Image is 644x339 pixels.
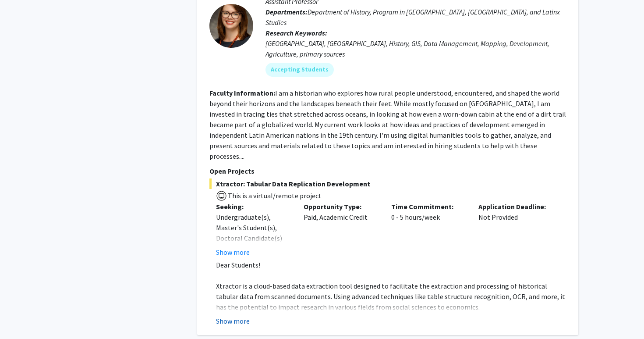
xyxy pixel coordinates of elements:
[216,247,250,257] button: Show more
[209,166,566,176] p: Open Projects
[265,38,566,59] div: [GEOGRAPHIC_DATA], [GEOGRAPHIC_DATA], History, GIS, Data Management, Mapping, Development, Agricu...
[265,63,334,77] mat-chip: Accepting Students
[216,282,565,311] span: Xtractor is a cloud-based data extraction tool designed to facilitate the extraction and processi...
[216,316,250,326] button: Show more
[209,89,566,161] fg-read-more: I am a historian who explores how rural people understood, encountered, and shaped the world beyo...
[209,89,275,97] b: Faculty Information:
[209,178,566,189] span: Xtractor: Tabular Data Replication Development
[304,201,378,212] p: Opportunity Type:
[265,7,308,16] b: Departments:
[227,191,322,200] span: This is a virtual/remote project
[216,201,290,212] p: Seeking:
[265,29,327,37] b: Research Keywords:
[216,212,290,264] div: Undergraduate(s), Master's Student(s), Doctoral Candidate(s) (PhD, MD, DMD, PharmD, etc.)
[216,260,260,269] span: Dear Students!
[7,300,37,332] iframe: Chat
[297,201,385,257] div: Paid, Academic Credit
[385,201,472,257] div: 0 - 5 hours/week
[265,7,560,27] span: Department of History, Program in [GEOGRAPHIC_DATA], [GEOGRAPHIC_DATA], and Latinx Studies
[391,201,466,212] p: Time Commitment:
[472,201,559,257] div: Not Provided
[478,201,553,212] p: Application Deadline:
